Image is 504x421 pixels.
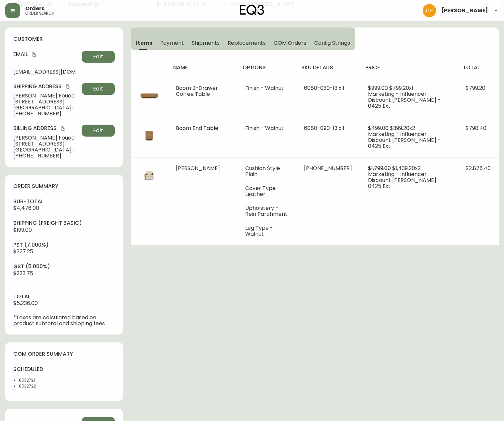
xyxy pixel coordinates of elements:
span: $5,236.00 [13,299,38,307]
h4: price [365,64,452,71]
span: [PHONE_NUMBER] [13,153,79,159]
span: [GEOGRAPHIC_DATA] , MB , R3X 0T7 , CA [13,147,79,153]
span: $4,476.00 [13,204,39,212]
button: Edit [82,51,115,63]
span: [PERSON_NAME] Fouad [13,135,79,141]
span: $327.25 [13,248,33,255]
h4: Shipping ( Freight Basic ) [13,219,115,227]
img: 6080-030-13-400-1-cktw0g4ro3yk80146zu9bm408.jpg [139,85,160,106]
h4: scheduled [13,366,60,373]
span: [PERSON_NAME] [176,164,220,172]
span: Marketing - Influencer Discount [PERSON_NAME] - 0425 Ext [368,90,441,110]
span: 6080-090-13 x 1 [304,124,344,132]
h4: customer [13,35,115,43]
h4: total [463,64,493,71]
p: *Taxes are calculated based on product subtotal and shipping fees [13,315,115,327]
span: Replacements [228,39,266,46]
span: Edit [93,53,103,60]
h4: Email [13,51,79,58]
h4: sub-total [13,198,115,205]
span: $499.00 [368,124,389,132]
span: $1,439.20 x 2 [392,164,421,172]
span: [PHONE_NUMBER] [13,111,79,117]
span: $199.00 [13,226,32,234]
li: Cover Type - Leather [245,185,288,197]
h4: total [13,293,115,300]
span: Items [136,39,152,46]
img: 6080-090-13-400-1-cktw0bhqy3yil0146074lwhgg.jpg [139,125,160,147]
button: copy [31,51,37,58]
h4: com order summary [13,350,115,358]
li: Cushion Style - Plain [245,165,288,177]
h4: Shipping Address [13,83,79,90]
li: Finish - Walnut [245,85,288,91]
button: copy [59,125,66,132]
span: Marketing - Influencer Discount [PERSON_NAME] - 0425 Ext [368,170,441,190]
span: $799.20 x 1 [389,84,413,92]
span: Config Strings [314,39,350,46]
span: $2,878.40 [466,164,491,172]
h4: name [173,64,232,71]
span: [STREET_ADDRESS] [13,141,79,147]
h4: Billing Address [13,125,79,132]
li: 8532722 [19,383,60,389]
span: [EMAIL_ADDRESS][DOMAIN_NAME] [13,69,79,75]
button: Edit [82,83,115,95]
span: [PHONE_NUMBER] [304,164,352,172]
h4: sku details [301,64,355,71]
span: 6080-030-13 x 1 [304,84,344,92]
span: [STREET_ADDRESS] [13,99,79,105]
span: $399.20 x 2 [390,124,415,132]
img: logo [240,5,264,15]
img: 30215-02-400-1-ckvvkxa161rid0150qx3k91xt.jpg [139,165,160,187]
span: Marketing - Influencer Discount [PERSON_NAME] - 0425 Ext [368,130,441,150]
li: 8532721 [19,377,60,383]
h4: options [243,64,291,71]
span: $799.20 [466,84,485,92]
span: Boom 2-Drawer Coffee Table [176,84,218,98]
h4: pst (7.000%) [13,241,115,249]
span: $798.40 [466,124,486,132]
span: Shipments [192,39,220,46]
h4: gst (5.000%) [13,263,115,270]
h5: order search [25,11,54,15]
span: Payment [160,39,184,46]
span: Edit [93,127,103,134]
span: $1,799.00 [368,164,391,172]
span: Boom End Table [176,124,218,132]
span: [GEOGRAPHIC_DATA] , MB , R3X 0T7 , CA [13,105,79,111]
li: Leg Type - Walnut [245,225,288,237]
span: $233.75 [13,270,33,277]
img: b0154ba12ae69382d64d2f3159806b19 [423,4,436,17]
span: [PERSON_NAME] Fouad [13,93,79,99]
span: [PERSON_NAME] [441,8,488,13]
li: Finish - Walnut [245,125,288,131]
span: Edit [93,85,103,92]
span: COM Orders [274,39,306,46]
h4: order summary [13,183,115,190]
li: Upholstery - Rein Parchment [245,205,288,217]
button: Edit [82,125,115,137]
span: Orders [25,6,44,11]
span: $999.00 [368,84,388,92]
button: copy [64,83,71,90]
